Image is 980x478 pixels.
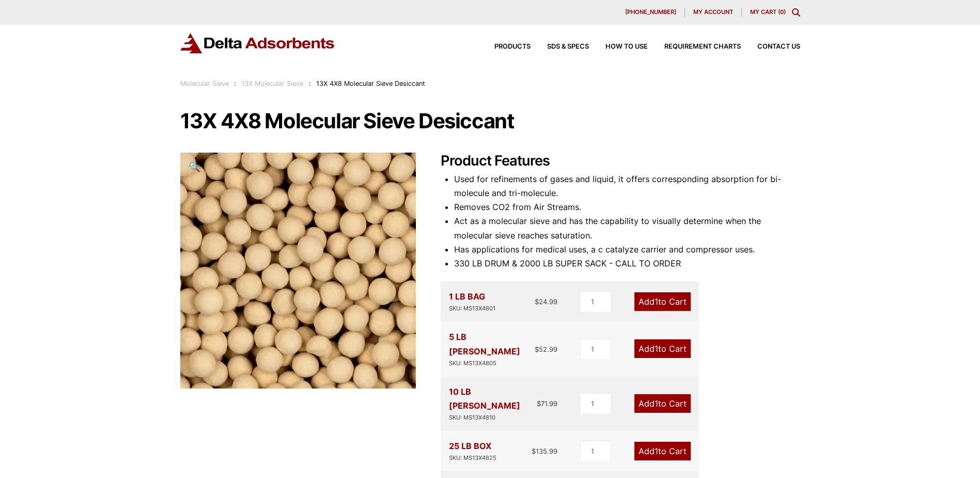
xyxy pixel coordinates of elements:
bdi: 52.99 [535,345,557,353]
span: : [234,80,236,87]
span: : [309,80,311,87]
span: [PHONE_NUMBER] [625,9,676,15]
span: $ [535,345,539,353]
span: 1 [655,343,658,354]
div: Toggle Modal Content [792,8,800,17]
div: 25 LB BOX [449,439,496,463]
img: Delta Adsorbents [180,33,335,53]
span: $ [535,297,539,306]
span: My account [693,9,733,15]
span: 1 [655,446,658,456]
div: SKU: MS13X4810 [449,413,537,423]
div: 5 LB [PERSON_NAME] [449,330,535,368]
span: 1 [655,398,658,409]
a: Add1to Cart [634,339,691,358]
span: Requirement Charts [664,43,741,50]
li: Removes CO2 from Air Streams. [454,200,800,214]
h1: 13X 4X8 Molecular Sieve Desiccant [180,110,800,132]
li: Act as a molecular sieve and has the capability to visually determine when the molecular sieve re... [454,214,800,242]
li: 330 LB DRUM & 2000 LB SUPER SACK - CALL TO ORDER [454,257,800,271]
a: Add1to Cart [634,394,691,413]
h2: Product Features [441,153,800,170]
a: Contact Us [741,43,800,50]
a: My account [685,8,742,17]
span: Products [494,43,531,50]
span: $ [532,447,536,455]
bdi: 71.99 [537,399,557,408]
span: 13X 4X8 Molecular Sieve Desiccant [316,80,425,87]
bdi: 24.99 [535,297,557,306]
a: How to Use [589,43,648,50]
div: 1 LB BAG [449,290,495,313]
a: Molecular Sieve [180,80,229,87]
a: SDS & SPECS [531,43,589,50]
a: [PHONE_NUMBER] [617,8,685,17]
span: How to Use [605,43,648,50]
span: SDS & SPECS [547,43,589,50]
a: 13X Molecular Sieve [241,80,303,87]
li: Used for refinements of gases and liquid, it offers corresponding absorption for bi-molecule and ... [454,172,800,200]
a: My Cart (0) [750,8,786,16]
span: Contact Us [757,43,800,50]
li: Has applications for medical uses, a c catalyze carrier and compressor uses. [454,243,800,257]
span: 🔍 [189,161,200,172]
span: $ [537,399,541,408]
a: Add1to Cart [634,442,691,460]
div: SKU: MS13X4805 [449,358,535,368]
a: Requirement Charts [648,43,741,50]
div: SKU: MS13X4801 [449,304,495,313]
bdi: 135.99 [532,447,557,455]
span: 1 [655,296,658,307]
div: SKU: MS13X4825 [449,453,496,463]
span: 0 [780,8,784,16]
a: Add1to Cart [634,292,691,311]
a: View full-screen image gallery [180,153,209,181]
a: Products [478,43,531,50]
div: 10 LB [PERSON_NAME] [449,385,537,423]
